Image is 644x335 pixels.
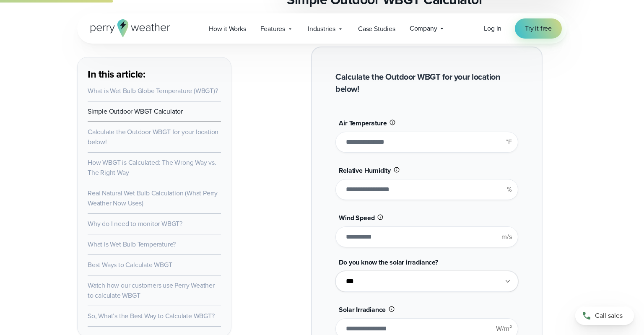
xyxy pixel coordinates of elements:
[88,219,182,229] a: Why do I need to monitor WBGT?
[88,127,218,147] a: Calculate the Outdoor WBGT for your location below!
[515,18,562,39] a: Try it free
[339,213,374,223] span: Wind Speed
[88,311,215,321] a: So, What’s the Best Way to Calculate WBGT?
[88,239,176,249] a: What is Wet Bulb Temperature?
[88,280,215,300] a: Watch how our customers use Perry Weather to calculate WBGT
[595,311,623,321] span: Call sales
[88,106,183,116] a: Simple Outdoor WBGT Calculator
[88,260,172,270] a: Best Ways to Calculate WBGT
[484,23,501,33] span: Log in
[484,23,501,34] a: Log in
[410,23,437,34] span: Company
[260,24,285,34] span: Features
[358,24,395,34] span: Case Studies
[339,118,387,128] span: Air Temperature
[202,20,253,37] a: How it Works
[88,68,221,81] h3: In this article:
[339,166,391,175] span: Relative Humidity
[351,20,402,37] a: Case Studies
[335,71,518,95] h2: Calculate the Outdoor WBGT for your location below!
[339,257,438,267] span: Do you know the solar irradiance?
[88,158,216,177] a: How WBGT is Calculated: The Wrong Way vs. The Right Way
[339,305,386,314] span: Solar Irradiance
[575,306,634,325] a: Call sales
[209,24,246,34] span: How it Works
[525,23,552,34] span: Try it free
[88,188,218,208] a: Real Natural Wet Bulb Calculation (What Perry Weather Now Uses)
[88,86,218,96] a: What is Wet Bulb Globe Temperature (WBGT)?
[308,24,335,34] span: Industries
